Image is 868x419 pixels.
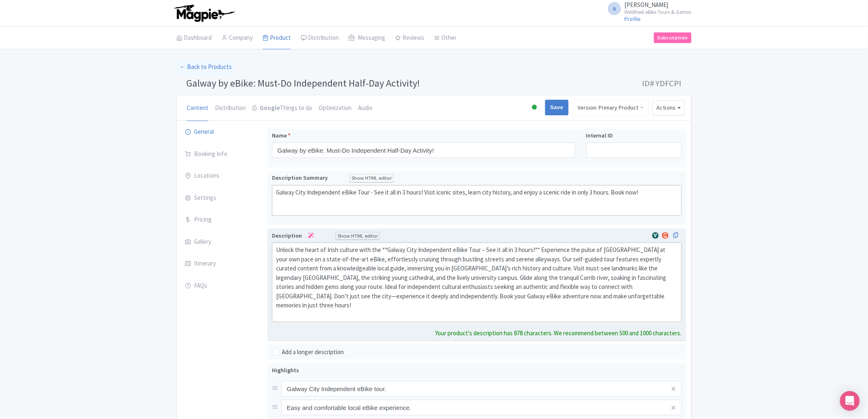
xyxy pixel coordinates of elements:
[651,231,660,240] img: viator-review-widget-01-363d65f17b203e82e80c83508294f9cc.svg
[660,231,670,240] img: getyourguide-review-widget-01-c9ff127aecadc9be5c96765474840e58.svg
[176,59,235,75] a: ← Back to Products
[276,245,678,319] div: Unlock the heart of Irish culture with the **Galway City Independent eBike Tour – See it all in 3...
[624,1,669,9] span: [PERSON_NAME]
[272,366,299,374] span: Highlights
[272,174,329,182] span: Description Summary
[276,188,678,206] div: Galway City Independent eBike Tour - See it all in 3 hours! Visit iconic sites, learn city histor...
[358,95,372,121] a: Audio
[434,27,457,50] a: Other
[642,75,682,92] span: ID# YDFCPI
[840,391,860,411] div: Open Intercom Messenger
[653,100,685,115] button: Actions
[608,2,621,15] span: A
[349,174,394,183] div: Show HTML editor
[222,27,253,50] a: Company
[172,4,236,22] img: logo-ab69f6fb50320c5b225c76a69d11143b.png
[176,27,212,50] a: Dashboard
[177,231,262,254] a: Gallery
[177,121,262,144] a: General
[349,27,385,50] a: Messaging
[187,95,208,121] a: Content
[319,95,352,121] a: Optimization
[530,101,539,114] div: Active
[177,208,262,231] a: Pricing
[336,232,380,240] div: Show HTML editor
[624,15,641,23] a: Profile
[301,27,339,50] a: Distribution
[186,77,420,89] span: Galway by eBike: Must-Do Independent Half-Day Activity!
[603,2,692,15] a: A [PERSON_NAME] WeWheel eBike Tours & Games
[586,132,613,140] span: Internal ID
[436,329,682,338] div: Your product's description has 878 characters. We recommend between 500 and 1000 characters.
[272,232,315,240] span: Description
[272,132,287,140] span: Name
[177,165,262,188] a: Locations
[263,27,291,50] a: Product
[177,252,262,275] a: Itinerary
[282,348,344,356] span: Add a longer description
[260,103,280,113] strong: Google
[572,99,649,116] a: Version: Primary Product
[395,27,424,50] a: Reviews
[177,275,262,298] a: FAQs
[177,143,262,166] a: Booking Info
[215,95,246,121] a: Distribution
[545,100,569,115] input: Save
[624,9,692,15] small: WeWheel eBike Tours & Games
[177,187,262,210] a: Settings
[252,95,312,121] a: GoogleThings to do
[654,32,692,43] a: Subscription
